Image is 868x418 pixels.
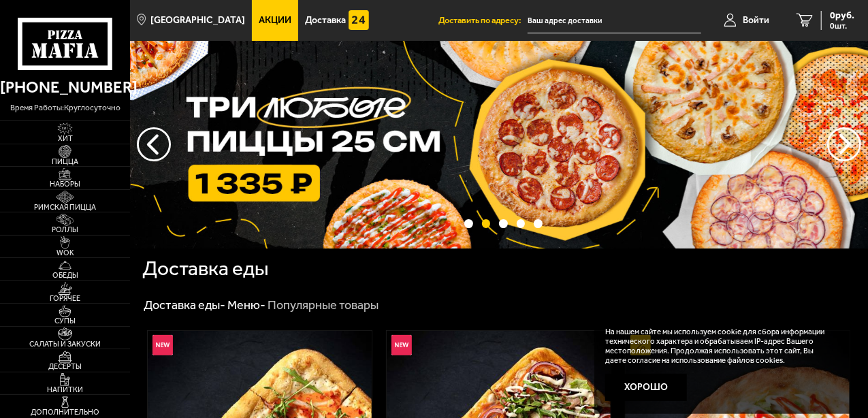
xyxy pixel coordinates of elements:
button: следующий [137,127,171,161]
a: Доставка еды- [144,298,225,312]
button: точки переключения [482,219,491,228]
button: точки переключения [534,219,543,228]
span: Доставить по адресу: [438,16,528,25]
button: предыдущий [827,127,861,161]
span: Доставка [305,16,346,25]
span: 0 шт. [830,22,854,30]
button: точки переключения [499,219,508,228]
button: Хорошо [605,374,687,401]
div: Популярные товары [268,298,379,313]
span: Войти [743,16,769,25]
span: 0 руб. [830,11,854,20]
a: Меню- [227,298,266,312]
p: На нашем сайте мы используем cookie для сбора информации технического характера и обрабатываем IP... [605,327,835,365]
span: Акции [259,16,291,25]
button: точки переключения [464,219,473,228]
button: точки переключения [517,219,526,228]
input: Ваш адрес доставки [528,8,701,33]
img: Новинка [152,335,173,355]
img: Новинка [391,335,412,355]
h1: Доставка еды [142,259,268,279]
span: [GEOGRAPHIC_DATA] [151,16,246,25]
img: 15daf4d41897b9f0e9f617042186c801.svg [349,10,369,31]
